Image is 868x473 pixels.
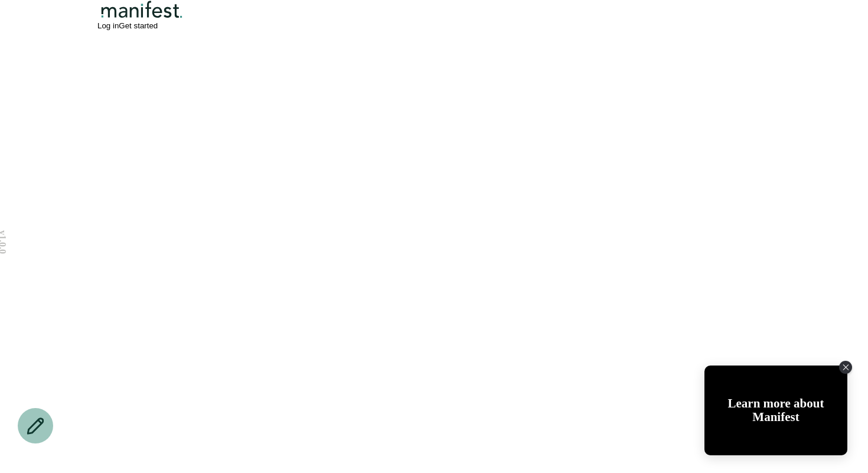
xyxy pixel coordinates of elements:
div: Open Tolstoy widget [704,366,847,455]
div: Learn more about Manifest [704,397,847,424]
div: Close Tolstoy widget [839,361,852,374]
div: Tolstoy bubble widget [704,366,847,455]
button: Log in [97,21,119,30]
button: Get started [119,21,158,30]
div: Open Tolstoy [704,366,847,455]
